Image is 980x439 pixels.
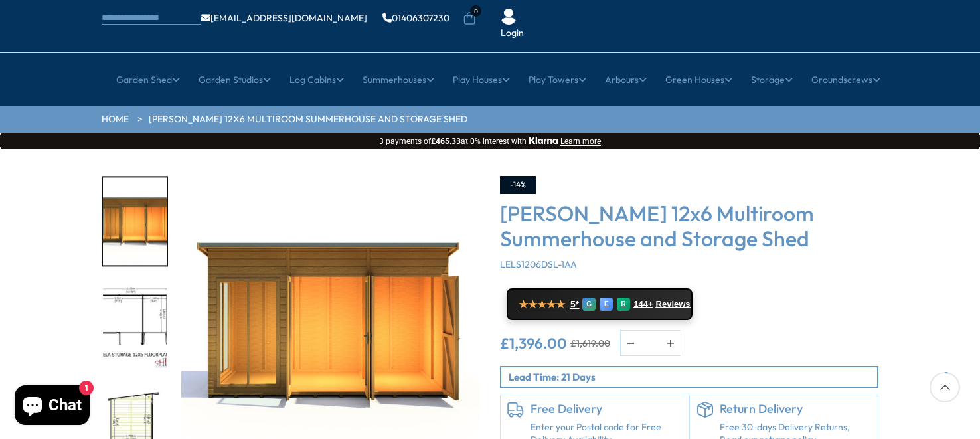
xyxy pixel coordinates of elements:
[382,13,449,23] a: 01406307230
[103,282,167,370] img: LelaStorage12x6FLOORPLAN_feddc696-682d-4025-b91e-c10a0ea8f685_200x200.jpg
[102,280,168,371] div: 3 / 8
[201,13,367,23] a: [EMAIL_ADDRESS][DOMAIN_NAME]
[289,63,344,96] a: Log Cabins
[453,63,510,96] a: Play Houses
[600,298,613,311] div: E
[811,63,880,96] a: Groundscrews
[751,63,793,96] a: Storage
[633,299,653,309] span: 144+
[656,299,691,309] span: Reviews
[501,27,524,40] a: Login
[605,63,647,96] a: Arbours
[470,5,481,17] span: 0
[617,298,630,311] div: R
[149,113,467,126] a: [PERSON_NAME] 12x6 Multiroom Summerhouse and Storage Shed
[463,12,476,25] a: 0
[500,258,577,270] span: LELS1206DSL-1AA
[570,339,610,348] del: £1,619.00
[102,113,129,126] a: HOME
[720,402,872,416] h6: Return Delivery
[500,336,567,351] ins: £1,396.00
[363,63,434,96] a: Summerhouses
[507,288,693,320] a: ★★★★★ 5* G E R 144+ Reviews
[500,176,536,194] div: -14%
[519,298,565,311] span: ★★★★★
[531,402,683,416] h6: Free Delivery
[102,176,168,267] div: 2 / 8
[199,63,271,96] a: Garden Studios
[11,385,94,428] inbox-online-store-chat: Shopify online store chat
[529,63,586,96] a: Play Towers
[500,201,878,252] h3: [PERSON_NAME] 12x6 Multiroom Summerhouse and Storage Shed
[103,177,167,266] img: Lela12x6STORAGE000OPEN_c16d1175-07fb-44d8-bb3c-e3359f74600d_200x200.jpg
[582,298,596,311] div: G
[509,370,877,384] p: Lead Time: 21 Days
[501,9,517,25] img: User Icon
[116,63,180,96] a: Garden Shed
[665,63,732,96] a: Green Houses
